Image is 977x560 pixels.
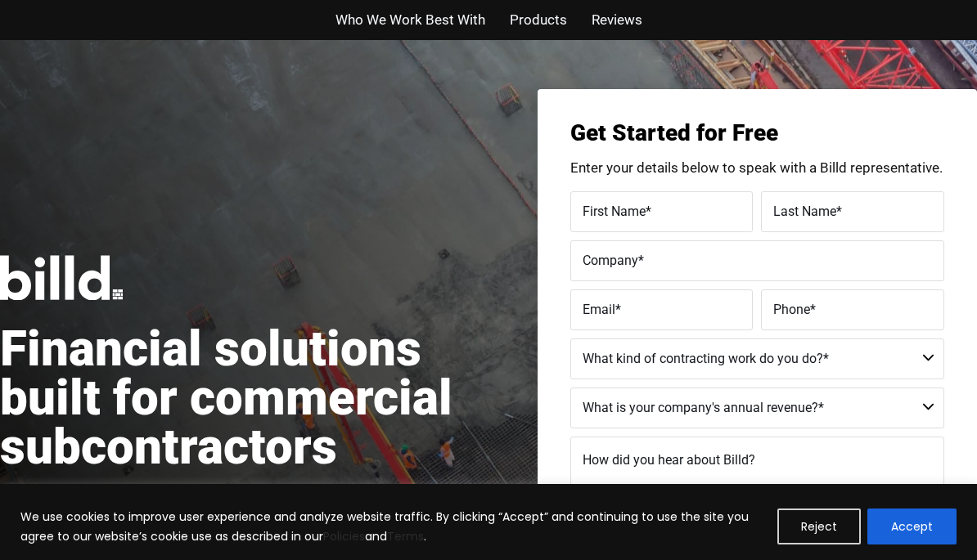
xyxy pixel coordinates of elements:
[773,301,810,316] span: Phone
[20,507,765,546] p: We use cookies to improve user experience and analyze website traffic. By clicking “Accept” and c...
[323,528,365,544] a: Policies
[867,508,957,544] button: Accept
[592,8,642,32] a: Reviews
[335,8,485,32] a: Who We Work Best With
[773,203,836,218] span: Last Name
[387,528,424,544] a: Terms
[510,8,567,32] a: Products
[583,203,646,218] span: First Name
[570,122,944,145] h3: Get Started for Free
[570,161,944,175] p: Enter your details below to speak with a Billd representative.
[583,252,638,267] span: Company
[583,452,755,468] span: How did you hear about Billd?
[583,301,615,316] span: Email
[777,508,861,544] button: Reject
